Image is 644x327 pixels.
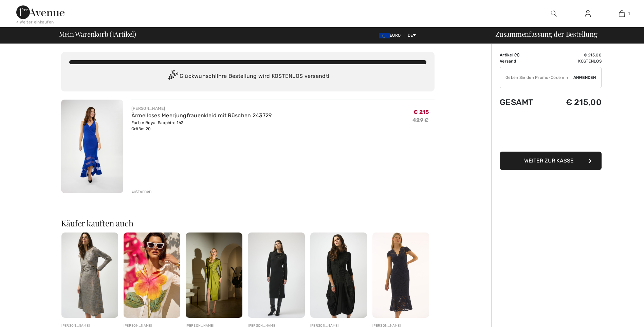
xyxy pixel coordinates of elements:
[310,233,367,318] img: Lässiges Midikleid in A-Linie 253085
[131,112,272,119] a: Ärmelloses Meerjungfrauenkleid mit Rüschen 243729
[524,157,574,164] span: Weiter zur Kasse
[166,70,180,83] img: Congratulation2.svg
[16,5,65,19] img: Avenida 1ère
[372,233,429,318] img: Florale Spitze Bodycon Kleid Stil 251714
[248,233,305,318] img: Formelles Midi-Etui im Stil 254957
[379,33,403,38] span: EURO
[585,10,591,18] img: Meine Infos
[500,91,549,114] td: Gesamt
[500,152,602,170] button: Weiter zur Kasse
[186,233,242,318] img: Formelles Kleid mit Rüschen und V-Ausschnitt Style 253714
[500,58,549,64] td: Versand
[549,91,602,114] td: € 215,00
[61,100,123,193] img: Ärmelloses Meerjungfrauenkleid mit Rüschen 243729
[628,11,630,17] span: 1
[16,19,54,25] div: < Weiter einkaufen
[413,109,429,115] span: € 215
[605,10,638,18] a: 1
[516,53,518,57] span: 1
[579,10,596,18] a: Sign In
[131,105,272,111] div: [PERSON_NAME]
[573,74,596,81] span: Anwenden
[500,52,549,58] td: )
[549,52,602,58] td: € 215,00
[487,31,640,37] div: Zusammenfassung der Bestellung
[131,188,152,194] div: Entfernen
[500,53,518,57] font: Artikel (
[379,33,390,38] img: Euro
[124,233,180,318] img: Langarm-Style mit Blumendruck 251938
[500,67,573,88] input: Promo code
[114,29,136,38] font: Artikel)
[131,120,184,131] font: Farbe: Royal Sapphire 163 Größe: 20
[59,29,112,38] font: Mein Warenkorb (
[61,219,435,227] h2: Käufer kauften auch
[408,33,413,38] font: DE
[180,73,330,79] font: Glückwunsch! Ihre Bestellung wird KOSTENLOS versandt!
[549,58,602,64] td: Kostenlos
[551,10,557,18] img: Durchsuchen Sie die Website
[112,29,114,38] span: 1
[412,117,429,123] s: 429 €
[619,10,625,18] img: Meine Tasche
[61,233,118,318] img: Formelles Wickelkleid mit V-Ausschnitt Style 253285
[500,114,602,149] iframe: PayPal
